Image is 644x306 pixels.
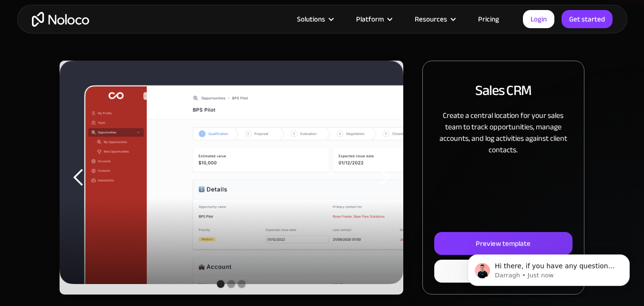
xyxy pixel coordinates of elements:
[523,10,554,28] a: Login
[415,13,447,25] div: Resources
[403,13,466,25] div: Resources
[344,13,403,25] div: Platform
[238,280,245,288] div: Show slide 3 of 3
[227,280,235,288] div: Show slide 2 of 3
[434,260,572,283] a: Use template
[60,61,403,295] div: 1 of 3
[60,61,403,295] div: carousel
[356,13,384,25] div: Platform
[365,61,403,295] div: next slide
[475,80,532,100] h2: Sales CRM
[217,280,225,288] div: Show slide 1 of 3
[434,110,572,156] p: Create a central location for your sales team to track opportunities, manage accounts, and log ac...
[453,234,644,301] iframe: Intercom notifications message
[562,10,613,28] a: Get started
[285,13,344,25] div: Solutions
[466,13,511,25] a: Pricing
[297,13,325,25] div: Solutions
[60,61,98,295] div: previous slide
[32,12,89,27] a: home
[434,232,572,255] a: Preview template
